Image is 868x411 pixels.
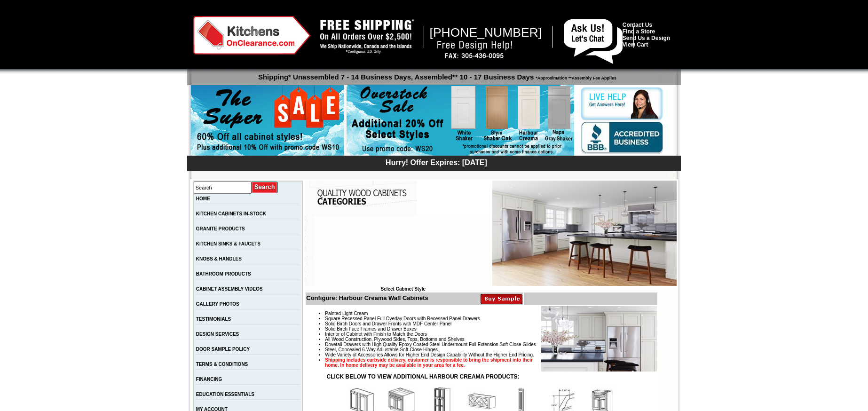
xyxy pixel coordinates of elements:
span: Interior of Cabinet with Finish to Match the Doors [325,332,427,337]
span: Wide Variety of Accessories Allows for Higher End Design Capability Without the Higher End Pricing. [325,352,534,357]
a: FINANCING [196,377,222,382]
a: HOME [196,196,210,201]
iframe: Browser incompatible [314,216,492,286]
a: KITCHEN SINKS & FAUCETS [196,241,260,246]
a: Contact Us [623,22,652,28]
span: Painted Light Cream [325,311,368,316]
span: All Wood Construction, Plywood Sides, Tops, Bottoms and Shelves [325,337,464,342]
div: Hurry! Offer Expires: [DATE] [192,157,681,167]
input: Submit [252,181,278,194]
a: KNOBS & HANDLES [196,256,242,261]
a: TESTIMONIALS [196,316,231,322]
span: Dovetail Drawers with High Quality Epoxy Coated Steel Undermount Full Extension Soft Close Glides [325,342,536,347]
span: Solid Birch Doors and Drawer Fronts with MDF Center Panel [325,321,451,326]
a: TERMS & CONDITIONS [196,362,248,367]
strong: CLICK BELOW TO VIEW ADDITIONAL HARBOUR CREAMA PRODUCTS: [326,373,519,380]
a: DOOR SAMPLE POLICY [196,347,250,352]
a: DESIGN SERVICES [196,332,239,337]
a: Send Us a Design [623,35,670,41]
span: *Approximation **Assembly Fee Applies [534,73,616,80]
a: KITCHEN CABINETS IN-STOCK [196,211,266,216]
b: Select Cabinet Style [380,286,426,292]
a: GALLERY PHOTOS [196,301,239,307]
a: CABINET ASSEMBLY VIDEOS [196,286,263,292]
span: Solid Birch Face Frames and Drawer Boxes [325,326,417,332]
a: GRANITE PRODUCTS [196,226,245,231]
a: View Cart [623,41,648,48]
a: EDUCATION ESSENTIALS [196,392,254,397]
p: Shipping* Unassembled 7 - 14 Business Days, Assembled** 10 - 17 Business Days [192,69,681,81]
span: Steel, Concealed 6-Way Adjustable Soft-Close Hinges [325,347,438,352]
img: Harbour Creama [492,181,677,286]
span: [PHONE_NUMBER] [430,25,542,40]
span: Square Recessed Panel Full Overlay Doors with Recessed Panel Drawers [325,316,480,321]
img: Product Image [541,306,657,371]
a: Find a Store [623,28,655,35]
strong: Shipping includes curbside delivery, customer is responsible to bring the shipment into their hom... [325,357,533,368]
b: Configure: Harbour Creama Wall Cabinets [306,294,428,301]
a: BATHROOM PRODUCTS [196,271,251,277]
img: Kitchens on Clearance Logo [193,16,311,55]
